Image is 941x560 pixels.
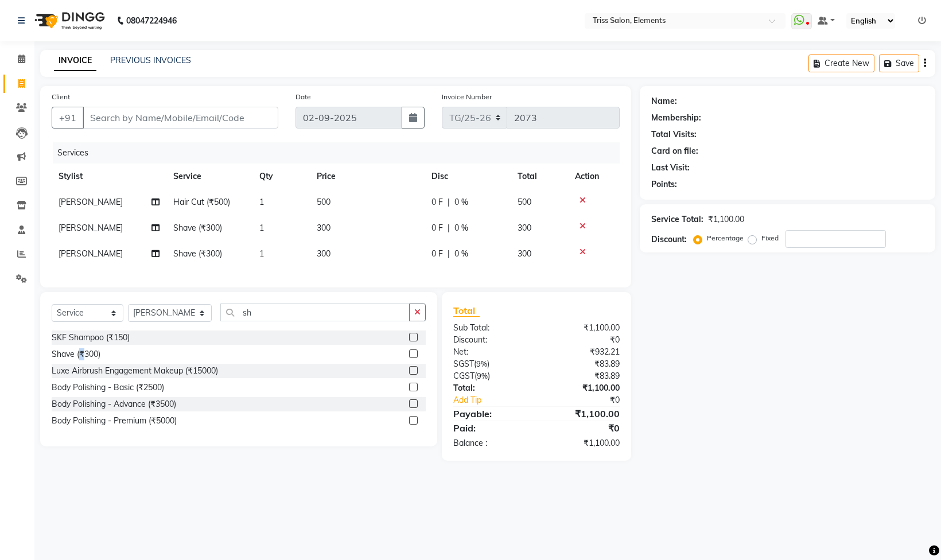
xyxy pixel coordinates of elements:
[59,248,123,259] span: [PERSON_NAME]
[445,421,536,435] div: Paid:
[445,358,536,370] div: ( )
[536,334,628,346] div: ₹0
[54,50,96,71] a: INVOICE
[536,370,628,382] div: ₹83.89
[761,233,779,243] label: Fixed
[52,382,164,394] div: Body Polishing - Basic (₹2500)
[536,346,628,358] div: ₹932.21
[52,398,176,410] div: Body Polishing - Advance (₹3500)
[59,197,123,207] span: [PERSON_NAME]
[259,223,264,233] span: 1
[448,222,450,234] span: |
[454,196,468,208] span: 0 %
[166,164,252,189] th: Service
[476,359,487,368] span: 9%
[431,222,443,234] span: 0 F
[317,248,330,259] span: 300
[317,223,330,233] span: 300
[651,145,698,157] div: Card on file:
[651,213,703,225] div: Service Total:
[29,5,108,37] img: logo
[518,248,531,259] span: 300
[431,248,443,260] span: 0 F
[445,382,536,394] div: Total:
[477,371,488,380] span: 9%
[651,95,677,107] div: Name:
[83,107,278,129] input: Search by Name/Mobile/Email/Code
[536,382,628,394] div: ₹1,100.00
[317,197,330,207] span: 500
[52,348,100,360] div: Shave (₹300)
[511,164,568,189] th: Total
[425,164,511,189] th: Disc
[220,304,410,321] input: Search or Scan
[52,332,130,344] div: SKF Shampoo (₹150)
[708,213,744,225] div: ₹1,100.00
[259,248,264,259] span: 1
[110,55,191,65] a: PREVIOUS INVOICES
[126,5,177,37] b: 08047224946
[536,437,628,449] div: ₹1,100.00
[59,223,123,233] span: [PERSON_NAME]
[431,196,443,208] span: 0 F
[808,55,874,72] button: Create New
[52,92,70,102] label: Client
[52,415,177,427] div: Body Polishing - Premium (₹5000)
[879,55,919,72] button: Save
[448,196,450,208] span: |
[568,164,620,189] th: Action
[173,248,222,259] span: Shave (₹300)
[536,322,628,334] div: ₹1,100.00
[52,107,84,129] button: +91
[454,222,468,234] span: 0 %
[454,248,468,260] span: 0 %
[552,394,628,406] div: ₹0
[445,346,536,358] div: Net:
[453,305,480,317] span: Total
[173,197,230,207] span: Hair Cut (₹500)
[52,365,218,377] div: Luxe Airbrush Engagement Makeup (₹15000)
[259,197,264,207] span: 1
[445,437,536,449] div: Balance :
[445,334,536,346] div: Discount:
[52,164,166,189] th: Stylist
[442,92,492,102] label: Invoice Number
[651,129,697,141] div: Total Visits:
[536,407,628,421] div: ₹1,100.00
[536,358,628,370] div: ₹83.89
[453,371,475,381] span: CGST
[445,370,536,382] div: ( )
[173,223,222,233] span: Shave (₹300)
[445,322,536,334] div: Sub Total:
[651,112,701,124] div: Membership:
[536,421,628,435] div: ₹0
[453,359,474,369] span: SGST
[518,197,531,207] span: 500
[310,164,425,189] th: Price
[295,92,311,102] label: Date
[651,178,677,190] div: Points:
[448,248,450,260] span: |
[252,164,310,189] th: Qty
[651,234,687,246] div: Discount:
[651,162,690,174] div: Last Visit:
[518,223,531,233] span: 300
[445,394,552,406] a: Add Tip
[707,233,744,243] label: Percentage
[53,142,628,164] div: Services
[445,407,536,421] div: Payable:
